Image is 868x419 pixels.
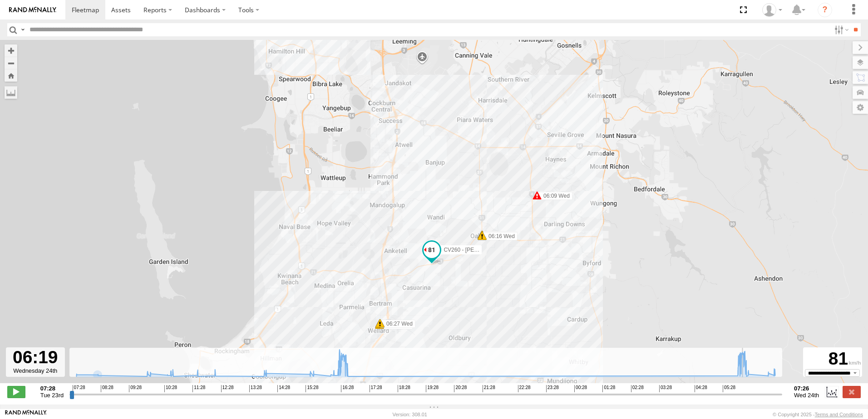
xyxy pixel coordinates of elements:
span: 04:28 [695,385,707,392]
span: 15:28 [306,385,318,392]
span: 02:28 [631,385,644,392]
span: 14:28 [277,385,290,392]
span: 22:28 [518,385,531,392]
label: 06:09 Wed [537,192,572,200]
div: © Copyright 2025 - [773,412,863,417]
div: Sean Cosgriff [759,3,785,17]
strong: 07:28 [40,385,64,392]
span: 13:28 [249,385,262,392]
span: 20:28 [454,385,467,392]
span: CV260 - [PERSON_NAME] [444,247,510,253]
span: 08:28 [101,385,113,392]
span: 23:28 [546,385,559,392]
label: Measure [5,86,17,99]
a: Terms and Conditions [815,412,863,417]
label: 06:27 Wed [380,320,415,328]
span: 11:28 [192,385,205,392]
a: Visit our Website [5,410,47,419]
strong: 07:26 [794,385,819,392]
span: Wed 24th Sep 2025 [794,392,819,399]
span: 01:28 [602,385,615,392]
span: 03:28 [659,385,672,392]
span: Tue 23rd Sep 2025 [40,392,64,399]
button: Zoom out [5,57,17,69]
span: 12:28 [221,385,234,392]
span: 10:28 [164,385,177,392]
label: Close [843,386,861,398]
label: Search Query [19,23,26,36]
span: 21:28 [483,385,495,392]
div: 81 [804,349,861,369]
span: 18:28 [398,385,410,392]
span: 00:28 [574,385,587,392]
i: ? [818,3,832,17]
img: rand-logo.svg [9,7,56,13]
label: Play/Stop [7,386,25,398]
span: 17:28 [370,385,382,392]
label: Search Filter Options [831,23,850,36]
label: Map Settings [853,101,868,114]
span: 05:28 [723,385,735,392]
button: Zoom in [5,44,17,57]
label: 06:16 Wed [482,231,518,239]
span: 16:28 [341,385,354,392]
button: Zoom Home [5,69,17,82]
label: 06:16 Wed [482,232,518,240]
span: 09:28 [129,385,142,392]
div: Version: 308.01 [393,412,427,417]
span: 07:28 [73,385,85,392]
span: 19:28 [426,385,439,392]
